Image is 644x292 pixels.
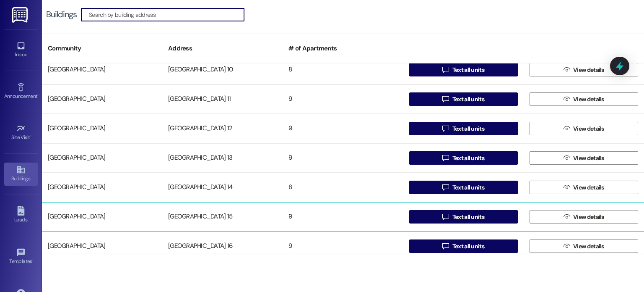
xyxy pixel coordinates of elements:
[573,242,604,251] span: View details
[37,92,39,98] span: •
[162,238,283,255] div: [GEOGRAPHIC_DATA] 16
[442,125,449,132] i: 
[4,163,38,185] a: Buildings
[283,238,403,255] div: 9
[409,122,518,135] button: Text all units
[46,10,77,19] div: Buildings
[283,91,403,108] div: 9
[442,184,449,191] i: 
[42,238,162,255] div: [GEOGRAPHIC_DATA]
[283,150,403,166] div: 9
[563,125,570,132] i: 
[563,155,570,161] i: 
[563,243,570,250] i: 
[409,63,518,76] button: Text all units
[452,124,484,133] span: Text all units
[4,121,38,144] a: Site Visit •
[409,151,518,165] button: Text all units
[89,9,244,21] input: Search by building address
[283,120,403,137] div: 9
[42,120,162,137] div: [GEOGRAPHIC_DATA]
[563,66,570,73] i: 
[409,181,518,194] button: Text all units
[283,179,403,196] div: 8
[530,122,638,135] button: View details
[409,210,518,224] button: Text all units
[162,179,283,196] div: [GEOGRAPHIC_DATA] 14
[4,204,38,226] a: Leads
[573,66,604,74] span: View details
[563,213,570,220] i: 
[530,63,638,76] button: View details
[283,61,403,78] div: 8
[442,243,449,250] i: 
[409,239,518,253] button: Text all units
[42,179,162,196] div: [GEOGRAPHIC_DATA]
[162,91,283,108] div: [GEOGRAPHIC_DATA] 11
[563,96,570,103] i: 
[573,183,604,192] span: View details
[4,245,38,268] a: Templates •
[452,213,484,221] span: Text all units
[452,66,484,74] span: Text all units
[573,213,604,221] span: View details
[442,96,449,103] i: 
[30,133,31,139] span: •
[442,213,449,220] i: 
[42,208,162,225] div: [GEOGRAPHIC_DATA]
[162,150,283,166] div: [GEOGRAPHIC_DATA] 13
[452,154,484,163] span: Text all units
[452,183,484,192] span: Text all units
[452,95,484,104] span: Text all units
[530,239,638,253] button: View details
[573,154,604,163] span: View details
[12,7,29,23] img: ResiDesk Logo
[530,151,638,165] button: View details
[283,208,403,225] div: 9
[42,61,162,78] div: [GEOGRAPHIC_DATA]
[530,92,638,106] button: View details
[530,181,638,194] button: View details
[573,124,604,133] span: View details
[162,120,283,137] div: [GEOGRAPHIC_DATA] 12
[32,257,34,263] span: •
[530,210,638,224] button: View details
[4,39,38,61] a: Inbox
[42,91,162,108] div: [GEOGRAPHIC_DATA]
[162,38,283,59] div: Address
[283,38,403,59] div: # of Apartments
[42,38,162,59] div: Community
[442,66,449,73] i: 
[42,150,162,166] div: [GEOGRAPHIC_DATA]
[452,242,484,251] span: Text all units
[573,95,604,104] span: View details
[442,155,449,161] i: 
[563,184,570,191] i: 
[409,92,518,106] button: Text all units
[162,208,283,225] div: [GEOGRAPHIC_DATA] 15
[162,61,283,78] div: [GEOGRAPHIC_DATA] 10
